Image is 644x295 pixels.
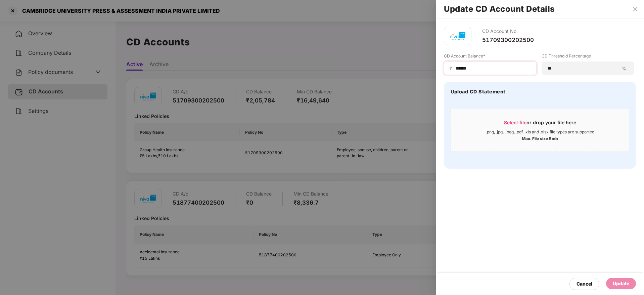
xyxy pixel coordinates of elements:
[504,119,576,129] div: or drop your file here
[577,280,592,288] div: Cancel
[522,135,558,141] div: Max. File size 5mb
[633,6,638,12] span: close
[448,26,468,46] img: mbhicl.png
[613,280,629,287] div: Update
[482,36,534,44] div: 51709300202500
[451,114,629,146] span: Select fileor drop your file here.png, .jpg, .jpeg, .pdf, .xls and .xlsx file types are supported...
[482,27,534,36] div: CD Account No.
[451,88,506,95] h4: Upload CD Statement
[486,129,594,135] div: .png, .jpg, .jpeg, .pdf, .xls and .xlsx file types are supported
[542,53,634,61] label: CD Threshold Percentage
[450,65,455,72] span: ₹
[631,6,640,12] button: Close
[504,120,526,125] span: Select file
[444,5,636,13] h2: Update CD Account Details
[619,65,629,72] span: %
[444,53,537,61] label: CD Account Balance*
